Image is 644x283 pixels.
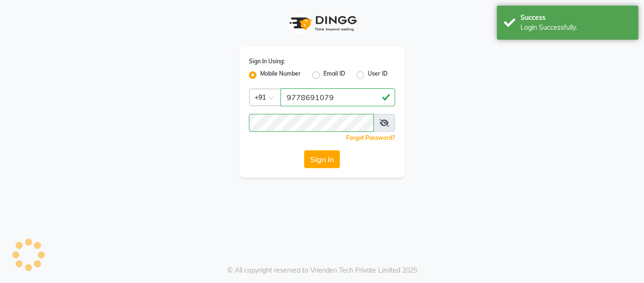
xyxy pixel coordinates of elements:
[346,134,395,141] a: Forgot Password?
[520,23,631,33] div: Login Successfully.
[323,69,345,81] label: Email ID
[281,88,395,106] input: Username
[249,114,374,132] input: Username
[249,57,285,66] label: Sign In Using:
[520,13,631,23] div: Success
[260,69,301,81] label: Mobile Number
[304,150,340,168] button: Sign In
[368,69,388,81] label: User ID
[284,9,360,37] img: logo1.svg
